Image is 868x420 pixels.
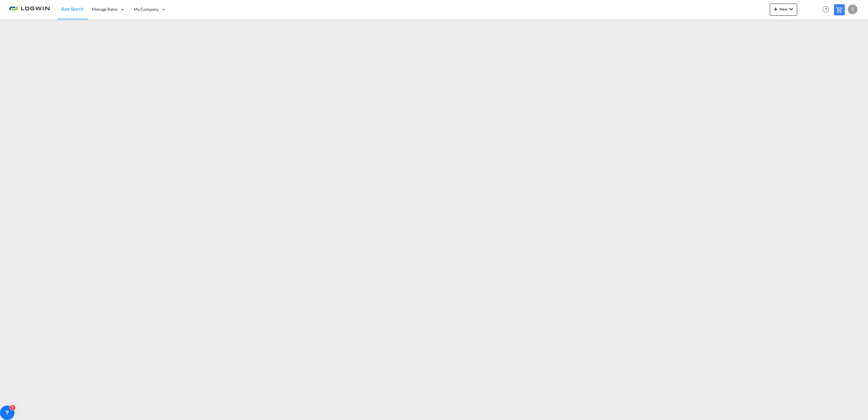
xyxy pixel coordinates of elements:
span: New [772,7,795,11]
span: Rate Search [61,6,83,11]
md-icon: icon-plus 400-fg [772,5,779,13]
img: 2761ae10d95411efa20a1f5e0282d2d7.png [9,3,50,16]
div: S [848,5,857,14]
span: Manage Rates [92,6,118,12]
button: icon-plus 400-fgNewicon-chevron-down [770,4,797,16]
md-icon: icon-chevron-down [788,5,795,13]
span: Help [821,4,831,14]
span: My Company [134,6,159,12]
div: Help [821,4,834,15]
